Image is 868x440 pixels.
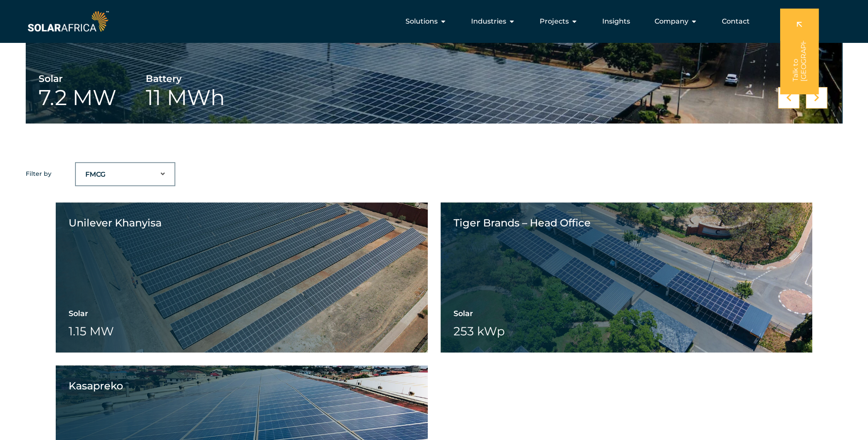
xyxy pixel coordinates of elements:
span: Solutions [405,16,438,27]
select: Filter [76,166,174,183]
nav: Menu [111,13,757,30]
span: Projects [540,16,569,27]
a: Contact [722,16,750,27]
div: Menu Toggle [111,13,757,30]
span: Company [655,16,688,27]
span: Industries [471,16,506,27]
a: Insights [602,16,630,27]
p: Filter by [26,171,51,177]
